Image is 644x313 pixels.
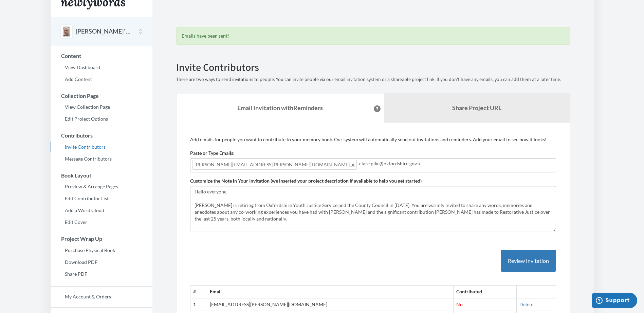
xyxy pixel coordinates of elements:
[51,93,152,99] h3: Collection Page
[51,182,152,192] a: Preview & Arrange Pages
[190,186,556,231] textarea: Hello everyone. [PERSON_NAME] is retiring from Oxfordshire Youth Justice Service and the County C...
[452,104,501,111] b: Share Project URL
[207,298,453,311] td: [EMAIL_ADDRESS][PERSON_NAME][DOMAIN_NAME]
[359,160,554,167] input: Add contributor email(s) here...
[190,150,235,156] label: Paste or Type Emails:
[51,245,152,255] a: Purchase Physical Book
[456,301,463,307] span: No
[519,301,533,307] a: Delete
[501,250,556,272] button: Review Invitation
[51,62,152,72] a: View Dashboard
[192,160,357,170] span: [PERSON_NAME][EMAIL_ADDRESS][PERSON_NAME][DOMAIN_NAME]
[51,292,152,302] a: My Account & Orders
[176,62,570,73] h2: Invite Contributors
[190,286,207,298] th: #
[51,53,152,59] h3: Content
[190,136,556,143] p: Add emails for people you want to contribute to your memory book. Our system will automatically s...
[51,114,152,124] a: Edit Project Options
[51,236,152,242] h3: Project Wrap Up
[51,193,152,204] a: Edit Contributor List
[51,257,152,267] a: Download PDF
[51,217,152,227] a: Edit Cover
[51,102,152,112] a: View Collection Page
[76,27,131,36] button: [PERSON_NAME]' Retirement
[207,286,453,298] th: Email
[51,132,152,139] h3: Contributors
[51,74,152,84] a: Add Content
[176,27,570,45] div: Emails have been sent!
[237,104,323,111] strong: Email Invitation with Reminders
[51,269,152,279] a: Share PDF
[176,76,570,83] p: There are two ways to send invitations to people. You can invite people via our email invitation ...
[190,178,422,184] label: Customize the Note in Your Invitation (we inserted your project description if available to help ...
[51,142,152,152] a: Invite Contributors
[453,286,516,298] th: Contributed
[51,205,152,215] a: Add a Word Cloud
[592,293,637,310] iframe: Opens a widget where you can chat to one of our agents
[190,298,207,311] th: 1
[51,154,152,164] a: Message Contributors
[51,172,152,179] h3: Book Layout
